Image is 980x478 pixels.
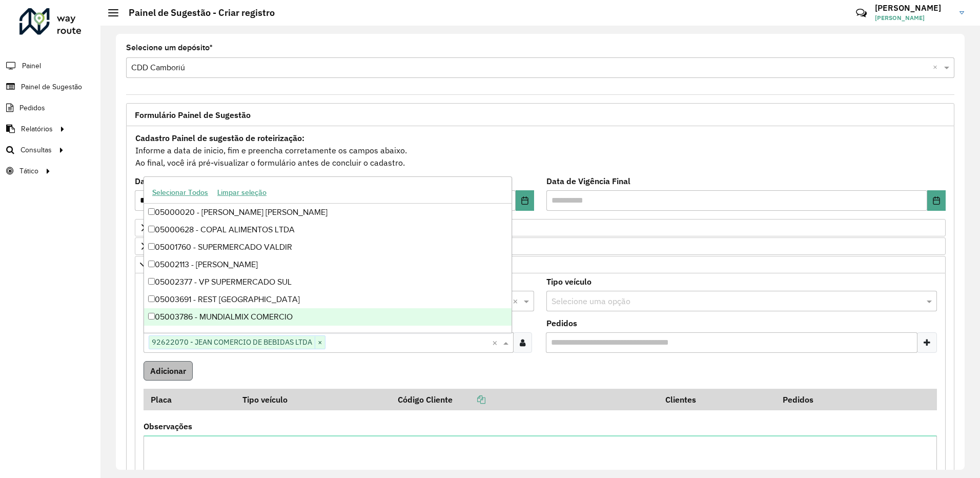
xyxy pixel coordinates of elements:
a: Cliente para Recarga [135,256,946,273]
th: Clientes [658,389,776,410]
label: Pedidos [546,317,577,329]
div: 05002113 - [PERSON_NAME] [144,256,512,273]
span: [PERSON_NAME] [875,13,952,23]
h3: [PERSON_NAME] [875,3,952,13]
span: Painel de Sugestão [21,82,82,92]
label: Data de Vigência Final [546,175,630,187]
label: Data de Vigência Inicial [135,175,229,187]
th: Pedidos [775,389,893,410]
span: Painel [22,61,41,71]
span: Tático [19,166,38,176]
div: 05001760 - SUPERMERCADO VALDIR [144,238,512,256]
span: Relatórios [21,124,53,134]
span: 92622070 - JEAN COMERCIO DE BEBIDAS LTDA [149,336,315,348]
label: Observações [144,420,192,432]
button: Selecionar Todos [148,185,213,201]
span: Consultas [21,145,52,155]
div: 05002377 - VP SUPERMERCADO SUL [144,273,512,291]
div: Informe a data de inicio, fim e preencha corretamente os campos abaixo. Ao final, você irá pré-vi... [135,131,946,169]
strong: Cadastro Painel de sugestão de roteirização: [135,133,304,143]
a: Preservar Cliente - Devem ficar no buffer, não roteirizar [135,237,946,255]
ng-dropdown-panel: Options list [144,176,512,333]
div: 05003691 - REST [GEOGRAPHIC_DATA] [144,291,512,308]
div: 05003786 - MUNDIALMIX COMERCIO [144,308,512,326]
a: Copiar [453,394,485,405]
th: Placa [144,389,236,410]
div: 05006025 - MOINHO COMERCIO DE REFEICOES EIRELI - EP [144,326,512,343]
th: Código Cliente [391,389,658,410]
button: Choose Date [927,190,946,211]
span: Pedidos [19,103,45,113]
div: 05000628 - COPAL ALIMENTOS LTDA [144,221,512,238]
span: × [315,336,325,349]
button: Adicionar [144,361,193,381]
a: Contato Rápido [850,2,872,24]
a: Priorizar Cliente - Não podem ficar no buffer [135,219,946,236]
label: Selecione um depósito [126,42,213,54]
div: 05000020 - [PERSON_NAME] [PERSON_NAME] [144,204,512,221]
span: Clear all [933,62,942,74]
h2: Painel de Sugestão - Criar registro [118,7,275,18]
span: Clear all [492,336,501,349]
span: Formulário Painel de Sugestão [135,111,251,119]
span: Clear all [513,295,521,307]
button: Limpar seleção [213,185,271,201]
label: Tipo veículo [546,275,591,288]
th: Tipo veículo [236,389,391,410]
button: Choose Date [516,190,534,211]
